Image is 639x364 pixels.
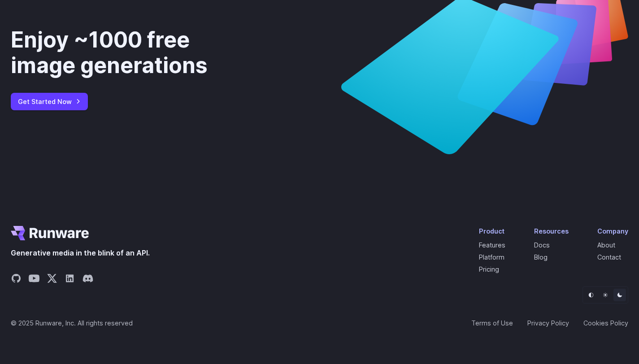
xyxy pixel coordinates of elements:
[11,27,255,78] div: Enjoy ~1000 free image generations
[597,253,621,261] a: Contact
[527,318,569,328] a: Privacy Policy
[583,318,628,328] a: Cookies Policy
[613,289,626,301] button: Dark
[479,226,505,236] div: Product
[534,253,548,261] a: Blog
[471,318,513,328] a: Terms of Use
[597,226,628,236] div: Company
[11,273,22,286] a: Share on GitHub
[582,286,628,303] ul: Theme selector
[29,273,39,286] a: Share on YouTube
[585,289,597,301] button: Default
[11,226,89,240] a: Go to /
[83,273,93,286] a: Share on Discord
[479,265,499,273] a: Pricing
[65,273,75,286] a: Share on LinkedIn
[11,318,133,328] span: © 2025 Runware, Inc. All rights reserved
[11,247,150,259] span: Generative media in the blink of an API.
[599,289,612,301] button: Light
[47,273,57,286] a: Share on X
[597,241,615,249] a: About
[534,241,550,249] a: Docs
[479,241,505,249] a: Features
[534,226,569,236] div: Resources
[479,253,504,261] a: Platform
[11,93,88,110] a: Get Started Now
